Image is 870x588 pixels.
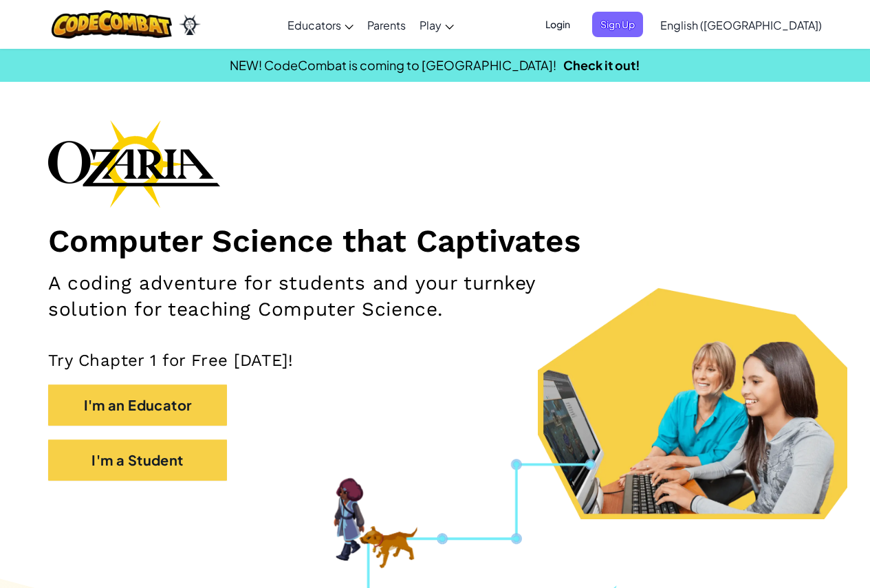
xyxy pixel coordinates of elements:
[48,439,227,481] button: I'm a Student
[420,18,442,32] span: Play
[48,221,822,260] h1: Computer Science that Captivates
[592,12,643,37] button: Sign Up
[660,18,822,32] span: English ([GEOGRAPHIC_DATA])
[537,12,578,37] button: Login
[48,384,227,426] button: I'm an Educator
[48,350,822,371] p: Try Chapter 1 for Free [DATE]!
[287,18,341,32] span: Educators
[653,6,829,43] a: English ([GEOGRAPHIC_DATA])
[230,57,556,73] span: NEW! CodeCombat is coming to [GEOGRAPHIC_DATA]!
[360,6,413,43] a: Parents
[179,14,201,35] img: Ozaria
[413,6,461,43] a: Play
[52,10,172,39] img: CodeCombat logo
[48,270,567,323] h2: A coding adventure for students and your turnkey solution for teaching Computer Science.
[563,57,640,73] a: Check it out!
[48,120,220,208] img: Ozaria branding logo
[281,6,360,43] a: Educators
